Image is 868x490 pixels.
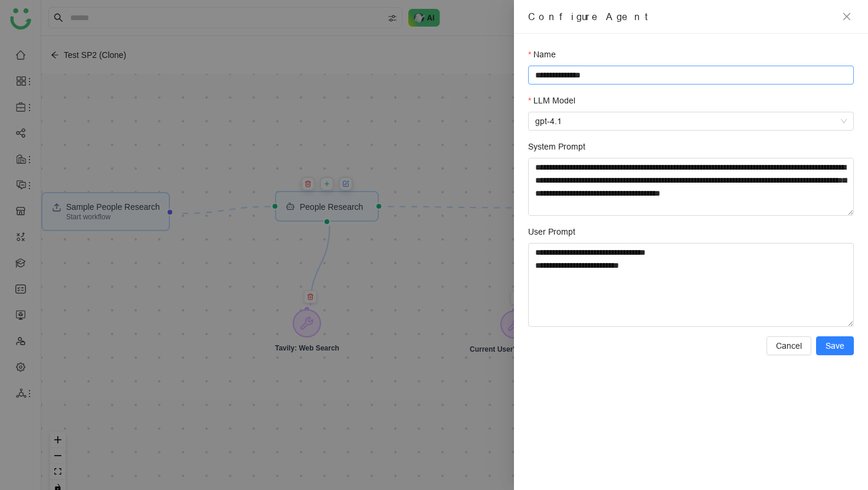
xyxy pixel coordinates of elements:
button: Save [816,336,854,355]
div: Configure Agent [528,9,834,24]
label: Name [528,48,556,61]
label: LLM Model [528,94,575,107]
span: close [842,12,851,21]
span: Save [826,339,844,352]
button: Close [840,9,854,24]
span: Cancel [776,339,802,352]
input: Name [528,66,854,85]
label: System Prompt [528,140,585,153]
textarea: System Prompt [528,158,854,216]
button: Cancel [767,336,811,355]
span: gpt-4.1 [535,112,847,130]
label: User Prompt [528,225,575,238]
textarea: User Prompt [528,243,854,327]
